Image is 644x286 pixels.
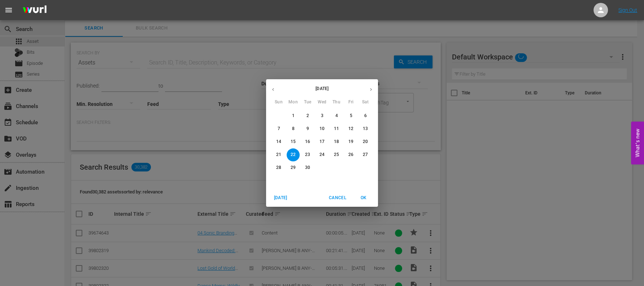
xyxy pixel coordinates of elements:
button: 27 [359,148,372,161]
button: 15 [287,135,300,148]
button: 2 [301,110,314,122]
button: 13 [359,122,372,135]
button: 29 [287,161,300,174]
button: 11 [330,122,343,135]
p: 28 [276,165,281,171]
button: 1 [287,110,300,122]
p: 5 [349,113,352,119]
span: Sat [359,99,372,106]
button: 16 [301,135,314,148]
p: 18 [334,139,339,145]
p: 29 [291,165,296,171]
p: 1 [292,113,294,119]
span: Tue [301,99,314,106]
p: 25 [334,152,339,158]
button: 18 [330,135,343,148]
p: 24 [319,152,325,158]
button: 3 [316,110,328,122]
p: 4 [335,113,338,119]
span: Fri [344,99,357,106]
button: [DATE] [269,192,292,204]
p: 27 [363,152,368,158]
button: 23 [301,148,314,161]
p: 19 [348,139,353,145]
button: 24 [316,148,328,161]
button: 8 [287,122,300,135]
p: 15 [291,139,296,145]
p: 14 [276,139,281,145]
span: Sun [272,99,285,106]
button: 25 [330,148,343,161]
p: 11 [334,126,339,132]
span: OK [355,194,372,202]
p: 9 [306,126,309,132]
p: 17 [319,139,325,145]
button: OK [352,192,375,204]
p: 21 [276,152,281,158]
button: 19 [344,135,357,148]
button: 20 [359,135,372,148]
span: [DATE] [272,194,289,202]
p: 12 [348,126,353,132]
p: 7 [277,126,280,132]
p: 2 [306,113,309,119]
button: 14 [272,135,285,148]
button: 4 [330,110,343,122]
p: 23 [305,152,310,158]
p: 3 [321,113,323,119]
button: 9 [301,122,314,135]
p: 20 [363,139,368,145]
p: 26 [348,152,353,158]
button: 22 [287,148,300,161]
button: Cancel [326,192,349,204]
button: Open Feedback Widget [631,122,644,165]
button: 21 [272,148,285,161]
span: menu [4,6,13,14]
button: 6 [359,110,372,122]
button: 10 [316,122,328,135]
p: 22 [291,152,296,158]
span: Wed [316,99,328,106]
button: 28 [272,161,285,174]
button: 26 [344,148,357,161]
img: ans4CAIJ8jUAAAAAAAAAAAAAAAAAAAAAAAAgQb4GAAAAAAAAAAAAAAAAAAAAAAAAJMjXAAAAAAAAAAAAAAAAAAAAAAAAgAT5G... [17,2,52,19]
p: 16 [305,139,310,145]
p: [DATE] [280,85,364,92]
button: 7 [272,122,285,135]
span: Thu [330,99,343,106]
p: 10 [319,126,325,132]
button: 30 [301,161,314,174]
button: 5 [344,110,357,122]
p: 6 [364,113,366,119]
a: Sign Out [618,7,637,13]
button: 12 [344,122,357,135]
span: Mon [287,99,300,106]
span: Cancel [329,194,346,202]
p: 30 [305,165,310,171]
p: 8 [292,126,294,132]
button: 17 [316,135,328,148]
p: 13 [363,126,368,132]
